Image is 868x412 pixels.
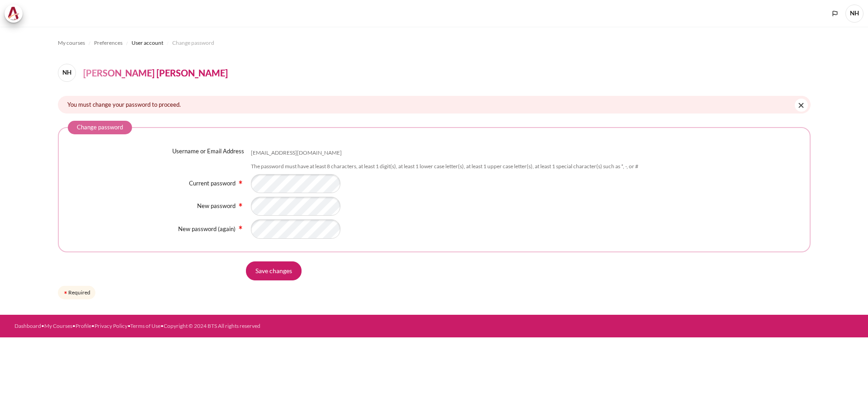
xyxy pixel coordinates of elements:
a: Terms of Use [130,322,160,329]
nav: Navigation bar [58,36,811,50]
div: You must change your password to proceed. [58,96,811,114]
span: NH [845,5,863,23]
div: • • • • • [14,322,486,330]
a: Dashboard [14,322,41,329]
div: Required [58,286,95,299]
input: Save changes [246,261,302,280]
a: User menu [845,5,863,23]
a: Copyright © 2024 BTS All rights reserved [164,322,260,329]
a: Privacy Policy [94,322,127,329]
button: Languages [828,7,842,20]
span: User account [132,39,163,47]
span: Required [237,202,244,207]
h4: [PERSON_NAME] [PERSON_NAME] [83,66,228,80]
span: My courses [58,39,85,47]
a: Profile [75,322,91,329]
a: Preferences [94,38,123,48]
img: Required field [63,290,68,295]
img: Required [237,224,244,231]
label: New password [197,202,236,209]
img: Architeck [7,7,20,20]
a: My Courses [44,322,72,329]
div: The password must have at least 8 characters, at least 1 digit(s), at least 1 lower case letter(s... [251,163,638,170]
div: [EMAIL_ADDRESS][DOMAIN_NAME] [251,149,342,157]
label: New password (again) [178,225,236,232]
legend: Change password [68,121,132,134]
span: Change password [172,39,214,47]
span: Preferences [94,39,123,47]
a: Change password [172,38,214,48]
img: Required [237,201,244,208]
span: Required [237,179,244,184]
label: Current password [189,180,236,187]
a: Architeck Architeck [5,5,27,23]
a: My courses [58,38,85,48]
label: Username or Email Address [172,147,244,156]
span: Required [237,224,244,230]
a: NH [58,64,80,82]
span: NH [58,64,76,82]
img: Required [237,179,244,186]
